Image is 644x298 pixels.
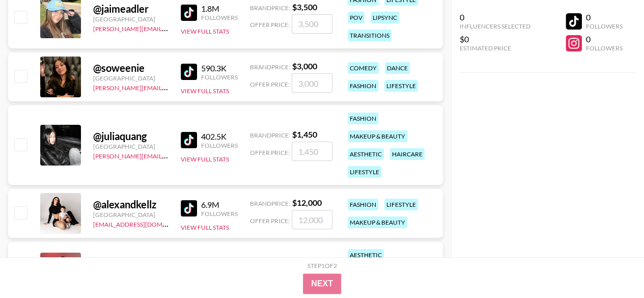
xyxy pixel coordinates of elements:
[93,23,244,33] a: [PERSON_NAME][EMAIL_ADDRESS][DOMAIN_NAME]
[93,15,169,23] div: [GEOGRAPHIC_DATA]
[307,262,337,269] div: Step 1 of 2
[348,113,378,124] div: fashion
[250,80,290,88] span: Offer Price:
[250,21,290,29] span: Offer Price:
[348,148,384,160] div: aesthetic
[384,80,418,92] div: lifestyle
[93,143,169,150] div: [GEOGRAPHIC_DATA]
[93,3,169,15] div: @ jaimeadler
[348,12,365,23] div: pov
[586,22,623,30] div: Followers
[593,247,632,286] iframe: Drift Widget Chat Controller
[371,12,399,23] div: lipsync
[181,5,197,21] img: TikTok
[460,12,530,22] div: 0
[93,219,195,228] a: [EMAIL_ADDRESS][DOMAIN_NAME]
[348,62,379,74] div: comedy
[181,28,229,35] button: View Full Stats
[93,62,169,74] div: @ soweenie
[460,44,530,52] div: Estimated Price
[93,82,292,92] a: [PERSON_NAME][EMAIL_ADDRESS][PERSON_NAME][DOMAIN_NAME]
[292,2,317,12] strong: $ 3,500
[586,12,623,22] div: 0
[292,129,317,139] strong: $ 1,450
[250,131,290,139] span: Brand Price:
[250,200,290,207] span: Brand Price:
[586,34,623,44] div: 0
[201,210,238,218] div: Followers
[348,199,378,210] div: fashion
[384,199,418,210] div: lifestyle
[181,155,229,163] button: View Full Stats
[93,198,169,211] div: @ alexandkellz
[250,217,290,225] span: Offer Price:
[181,224,229,231] button: View Full Stats
[292,61,317,71] strong: $ 3,000
[250,63,290,71] span: Brand Price:
[292,210,332,229] input: 12,000
[250,4,290,12] span: Brand Price:
[93,130,169,143] div: @ juliaquang
[93,74,169,82] div: [GEOGRAPHIC_DATA]
[292,14,332,34] input: 3,500
[201,142,238,149] div: Followers
[348,249,384,261] div: aesthetic
[181,64,197,80] img: TikTok
[201,63,238,73] div: 590.3K
[292,142,332,161] input: 1,450
[348,130,407,142] div: makeup & beauty
[181,132,197,148] img: TikTok
[201,73,238,81] div: Followers
[348,216,407,228] div: makeup & beauty
[348,166,381,178] div: lifestyle
[250,149,290,156] span: Offer Price:
[348,80,378,92] div: fashion
[181,200,197,216] img: TikTok
[460,34,530,44] div: $0
[93,150,244,160] a: [PERSON_NAME][EMAIL_ADDRESS][DOMAIN_NAME]
[390,148,425,160] div: haircare
[385,62,410,74] div: dance
[201,131,238,142] div: 402.5K
[303,274,341,294] button: Next
[586,44,623,52] div: Followers
[201,200,238,210] div: 6.9M
[460,22,530,30] div: Influencers Selected
[201,4,238,14] div: 1.8M
[201,14,238,21] div: Followers
[181,87,229,95] button: View Full Stats
[292,73,332,93] input: 3,000
[292,198,322,207] strong: $ 12,000
[348,30,391,41] div: transitions
[93,211,169,219] div: [GEOGRAPHIC_DATA]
